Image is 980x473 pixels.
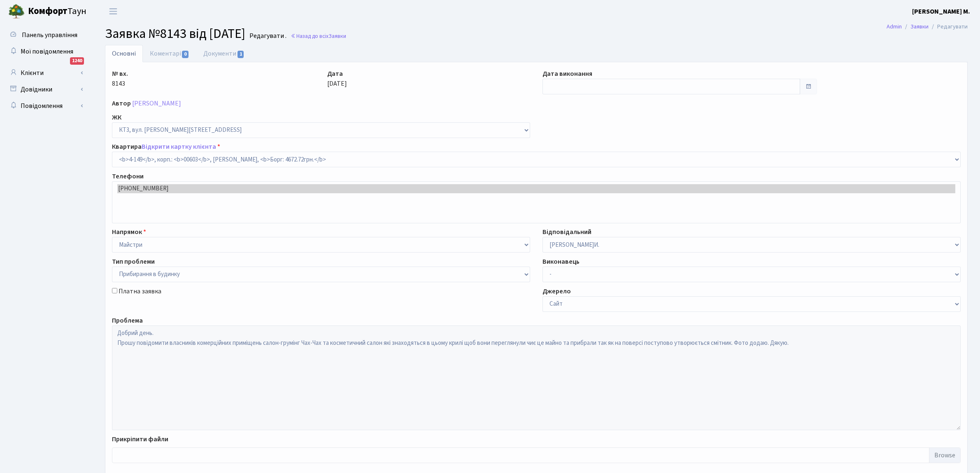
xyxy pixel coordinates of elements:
textarea: Добрий день. Прошу повідомити власників комерційних приміщень салон-грумінг Чах-Чах та косметични... [112,325,961,430]
span: Панель управління [22,30,77,40]
label: Автор [112,98,131,108]
small: Редагувати . [248,32,286,40]
div: [DATE] [321,69,536,94]
label: Телефони [112,171,144,181]
label: № вх. [112,69,128,79]
label: Дата [327,69,343,79]
label: Напрямок [112,227,146,237]
a: Назад до всіхЗаявки [291,32,346,40]
span: Заявка №8143 від [DATE] [105,24,245,43]
label: ЖК [112,112,121,122]
b: Комфорт [28,5,68,18]
label: Відповідальний [542,227,591,237]
a: Мої повідомлення1240 [4,43,86,60]
a: Коментарі [143,45,196,62]
label: Дата виконання [542,69,592,79]
div: 1240 [70,57,84,65]
span: Заявки [328,32,346,40]
label: Виконавець [542,257,580,267]
a: [PERSON_NAME] М. [912,7,970,16]
label: Квартира [112,142,220,152]
label: Прикріпити файли [112,434,168,444]
a: Документи [196,45,251,62]
li: Редагувати [929,22,968,31]
div: 8143 [106,69,321,94]
select: ) [112,152,961,167]
label: Тип проблеми [112,257,155,267]
label: Джерело [542,286,571,296]
img: logo.png [8,3,25,20]
a: Панель управління [4,27,86,43]
a: Відкрити картку клієнта [142,142,216,151]
option: [PHONE_NUMBER] [117,184,955,193]
select: ) [112,267,530,282]
span: 1 [237,51,244,58]
button: Переключити навігацію [103,5,123,18]
label: Проблема [112,316,143,325]
span: Таун [28,5,86,19]
a: Повідомлення [4,98,86,114]
a: Основні [105,45,143,62]
nav: breadcrumb [874,18,980,35]
a: Клієнти [4,65,86,81]
a: Довідники [4,81,86,98]
a: Заявки [910,22,929,31]
span: Мої повідомлення [21,47,73,56]
label: Платна заявка [119,286,161,296]
span: 0 [182,51,189,58]
a: Admin [887,22,902,31]
a: [PERSON_NAME] [132,99,181,108]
